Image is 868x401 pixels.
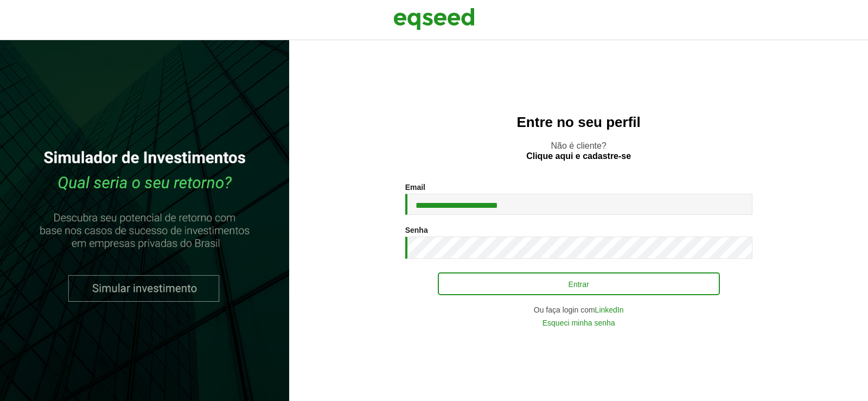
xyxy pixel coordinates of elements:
a: Esqueci minha senha [542,319,615,327]
p: Não é cliente? [311,141,846,161]
div: Ou faça login com [405,306,752,314]
button: Entrar [438,272,720,295]
a: Clique aqui e cadastre-se [526,152,631,161]
a: LinkedIn [595,306,624,314]
label: Email [405,183,425,191]
h2: Entre no seu perfil [311,114,846,130]
img: EqSeed Logo [393,5,475,33]
label: Senha [405,226,428,234]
